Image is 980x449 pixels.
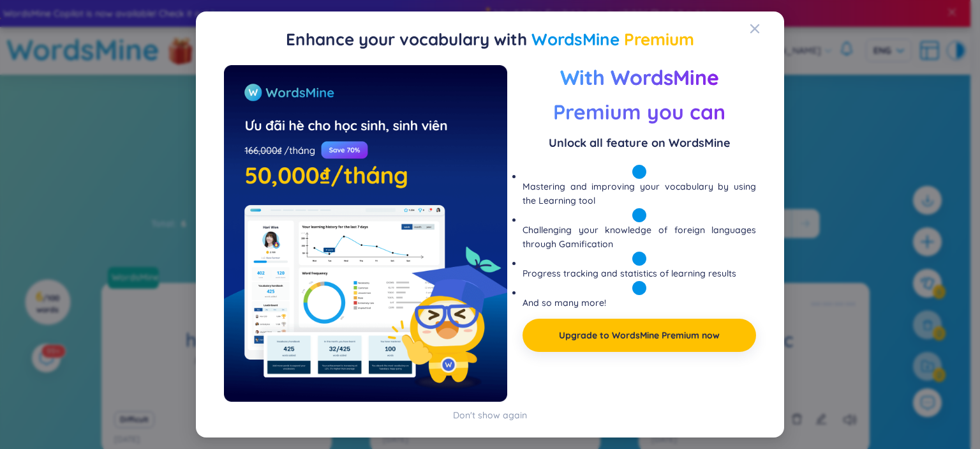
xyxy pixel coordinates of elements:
[531,29,620,50] span: WordsMine
[560,65,719,89] span: With WordsMine
[624,29,694,50] span: Premium
[286,29,527,50] span: Enhance your vocabulary with
[523,134,756,152] span: Unlock all feature on WordsMine
[523,319,756,352] button: Upgrade to WordsMine Premium now
[523,297,606,308] span: And so many more!
[523,181,756,206] span: Mastering and improving your vocabulary by using the Learning tool
[559,328,720,342] a: Upgrade to WordsMine Premium now
[523,268,736,279] span: Progress tracking and statistics of learning results
[453,408,527,422] div: Don't show again
[553,100,725,124] span: Premium you can
[523,224,756,250] span: Challenging your knowledge of foreign languages through Gamification
[750,11,784,46] button: Close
